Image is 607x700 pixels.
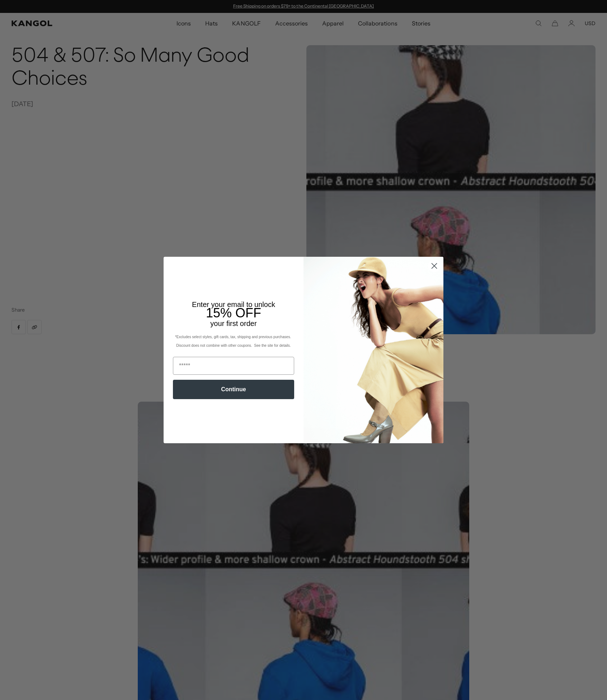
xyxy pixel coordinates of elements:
[175,335,292,347] span: *Excludes select styles, gift cards, tax, shipping and previous purchases. Discount does not comb...
[303,257,443,443] img: 93be19ad-e773-4382-80b9-c9d740c9197f.jpeg
[428,260,441,272] button: Close dialog
[192,301,275,308] span: Enter your email to unlock
[206,306,261,320] span: 15% OFF
[173,380,294,399] button: Continue
[173,357,294,375] input: Email
[210,320,257,327] span: your first order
